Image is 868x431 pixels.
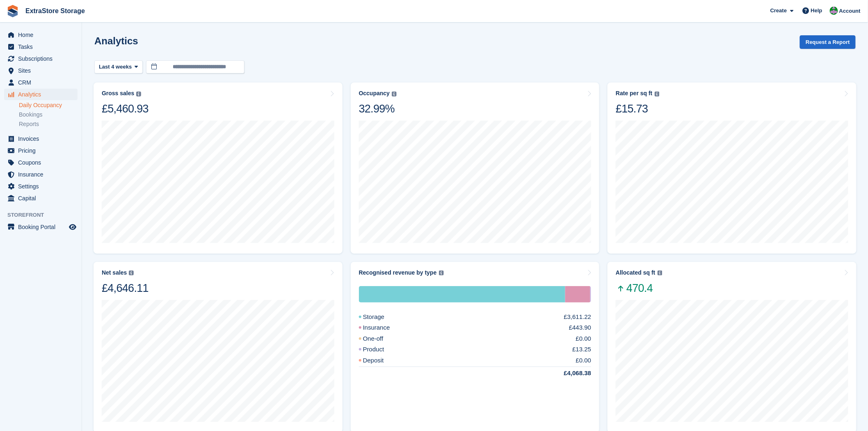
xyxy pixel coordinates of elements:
img: icon-info-grey-7440780725fd019a000dd9b08b2336e03edf1995a4989e88bcd33f0948082b44.svg [658,271,662,275]
div: Insurance [565,286,591,303]
a: menu [4,29,78,41]
div: Product [359,345,404,354]
a: menu [4,145,78,156]
a: menu [4,89,78,100]
button: Last 4 weeks [94,60,143,74]
img: Grant Daniel [830,7,838,15]
span: 470.4 [616,281,662,295]
div: £3,611.22 [564,312,592,322]
div: Storage [359,286,565,303]
a: menu [4,169,78,180]
span: Account [839,7,861,15]
img: icon-info-grey-7440780725fd019a000dd9b08b2336e03edf1995a4989e88bcd33f0948082b44.svg [439,271,444,275]
button: Request a Report [800,35,856,49]
span: Capital [18,193,67,204]
a: menu [4,193,78,204]
span: Insurance [18,169,67,180]
div: Gross sales [102,90,134,97]
div: Occupancy [359,90,390,97]
div: Storage [359,312,404,322]
span: Help [811,7,822,15]
img: icon-info-grey-7440780725fd019a000dd9b08b2336e03edf1995a4989e88bcd33f0948082b44.svg [129,271,134,275]
a: Daily Occupancy [19,101,78,109]
a: menu [4,181,78,192]
a: Preview store [68,222,78,232]
div: 32.99% [359,102,397,116]
a: menu [4,221,78,233]
div: Allocated sq ft [616,269,655,276]
a: menu [4,133,78,144]
div: £0.00 [576,356,592,365]
span: Tasks [18,41,67,53]
span: Booking Portal [18,221,67,233]
div: £4,646.11 [102,281,148,295]
img: stora-icon-8386f47178a22dfd0bd8f6a31ec36ba5ce8667c1dd55bd0f319d3a0aa187defe.svg [7,5,19,17]
div: £5,460.93 [102,102,148,116]
img: icon-info-grey-7440780725fd019a000dd9b08b2336e03edf1995a4989e88bcd33f0948082b44.svg [392,92,397,96]
div: Insurance [359,323,410,332]
span: Settings [18,181,67,192]
div: £0.00 [576,334,592,344]
a: menu [4,41,78,53]
div: £13.25 [572,345,591,354]
span: Storefront [7,211,82,219]
div: £443.90 [569,323,591,332]
a: ExtraStore Storage [22,4,88,18]
div: Deposit [359,356,404,365]
span: Invoices [18,133,67,144]
div: One-off [359,334,403,344]
h2: Analytics [94,35,138,46]
span: Sites [18,65,67,76]
span: CRM [18,77,67,88]
div: Recognised revenue by type [359,269,437,276]
span: Subscriptions [18,53,67,64]
span: Last 4 weeks [99,63,132,71]
div: Rate per sq ft [616,90,652,97]
div: £15.73 [616,102,659,116]
a: menu [4,157,78,168]
div: Net sales [102,269,127,276]
a: menu [4,65,78,76]
a: Reports [19,120,78,128]
span: Analytics [18,89,67,100]
img: icon-info-grey-7440780725fd019a000dd9b08b2336e03edf1995a4989e88bcd33f0948082b44.svg [136,92,141,96]
a: menu [4,77,78,88]
span: Create [770,7,787,15]
span: Home [18,29,67,41]
div: Product [590,286,591,303]
div: £4,068.38 [544,369,592,378]
a: menu [4,53,78,64]
span: Coupons [18,157,67,168]
img: icon-info-grey-7440780725fd019a000dd9b08b2336e03edf1995a4989e88bcd33f0948082b44.svg [655,92,660,96]
a: Bookings [19,111,78,119]
span: Pricing [18,145,67,156]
